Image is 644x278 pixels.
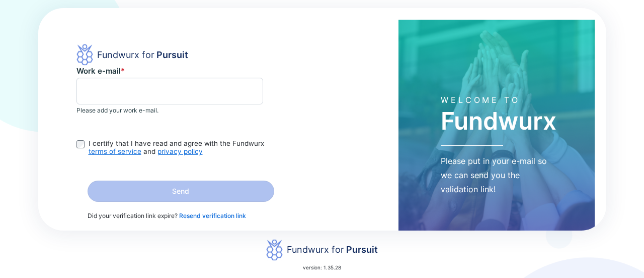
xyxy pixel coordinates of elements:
a: privacy policy [157,147,203,155]
button: Send [88,181,274,202]
p: I certify that I have read and agree with the Fundwurx and [89,139,275,155]
span: Send [172,186,189,196]
label: Work e-mail [76,66,125,76]
div: Fundwurx for [97,48,188,62]
div: Fundwurx [441,109,556,133]
a: terms of service [89,147,141,155]
span: Resend verification link [179,212,246,219]
p: version: 1.35.28 [303,263,341,271]
div: Please put in your e-mail so we can send you the validation link! [441,154,556,196]
span: Please add your work e-mail. [76,106,158,114]
div: Fundwurx for [287,243,378,257]
span: Pursuit [154,49,188,60]
span: Pursuit [344,244,378,255]
div: Welcome to [441,95,520,105]
p: Did your verification link expire? [88,212,274,220]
